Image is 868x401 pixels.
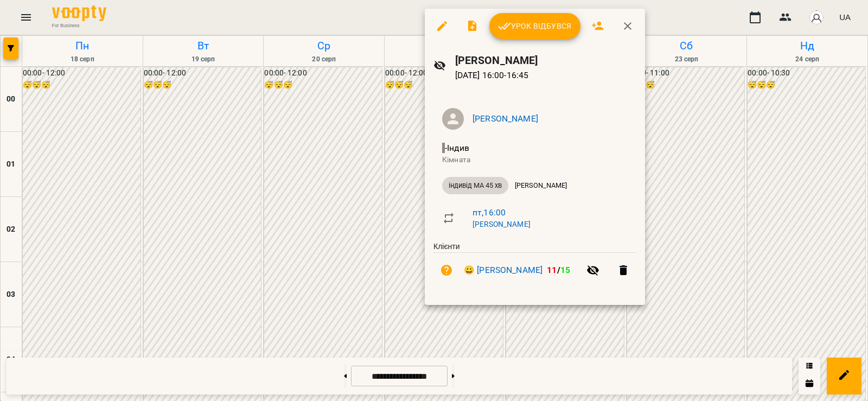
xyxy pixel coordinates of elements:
a: пт , 16:00 [473,207,506,218]
div: [PERSON_NAME] [508,177,573,194]
span: індивід МА 45 хв [442,181,508,190]
button: Урок відбувся [489,13,580,39]
a: 😀 [PERSON_NAME] [464,264,542,277]
p: [DATE] 16:00 - 16:45 [455,69,636,82]
h6: [PERSON_NAME] [455,52,636,69]
a: [PERSON_NAME] [473,113,538,124]
button: Візит ще не сплачено. Додати оплату? [433,257,459,283]
span: [PERSON_NAME] [508,181,573,190]
b: / [547,265,570,275]
span: Урок відбувся [498,20,572,33]
span: 15 [560,265,570,275]
a: [PERSON_NAME] [473,220,531,228]
ul: Клієнти [433,241,636,292]
p: Кімната [442,155,628,166]
span: 11 [547,265,557,275]
span: - Індив [442,143,471,153]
